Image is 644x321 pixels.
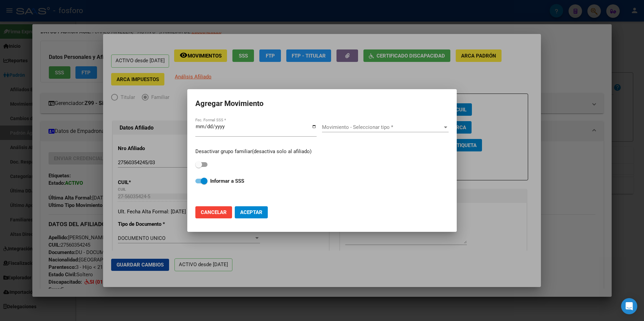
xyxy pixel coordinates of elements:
[201,209,227,215] span: Cancelar
[195,206,232,218] button: Cancelar
[195,97,449,110] h2: Agregar Movimiento
[621,298,637,314] div: Open Intercom Messenger
[235,206,268,218] button: Aceptar
[322,124,443,130] span: Movimiento - Seleccionar tipo *
[195,148,449,155] p: Desactivar grupo familiar(desactiva solo al afiliado)
[210,178,244,184] strong: Informar a SSS
[240,209,262,215] span: Aceptar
